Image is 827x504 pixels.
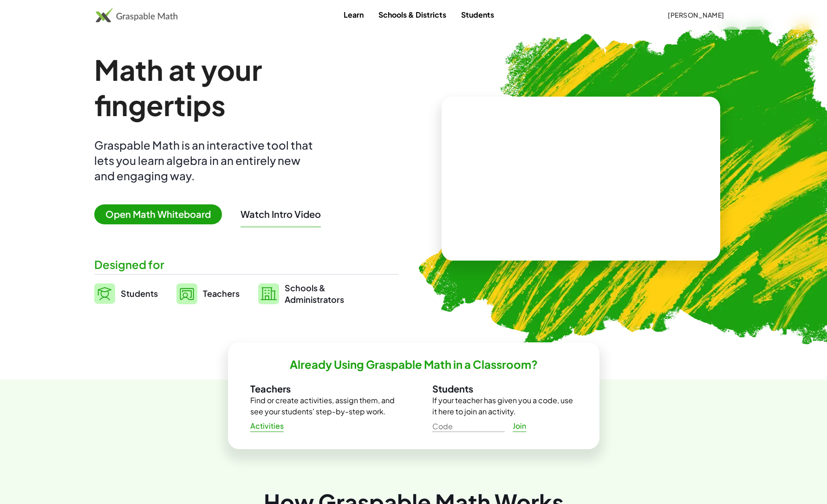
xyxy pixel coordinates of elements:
[250,421,284,431] span: Activities
[454,6,501,23] a: Students
[94,52,390,123] h1: Math at your fingertips
[371,6,454,23] a: Schools & Districts
[432,395,577,417] p: If your teacher has given you a code, use it here to join an activity.
[668,11,724,19] span: [PERSON_NAME]
[432,383,577,395] h3: Students
[94,283,115,304] img: svg%3e
[250,383,395,395] h3: Teachers
[285,282,344,305] span: Schools & Administrators
[336,6,371,23] a: Learn
[94,282,158,305] a: Students
[203,288,240,299] span: Teachers
[94,210,229,220] a: Open Math Whiteboard
[513,421,527,431] span: Join
[121,288,158,299] span: Students
[511,144,651,214] video: What is this? This is dynamic math notation. Dynamic math notation plays a central role in how Gr...
[258,282,344,305] a: Schools &Administrators
[290,357,538,372] h2: Already Using Graspable Math in a Classroom?
[250,395,395,417] p: Find or create activities, assign them, and see your students' step-by-step work.
[94,257,399,272] div: Designed for
[258,283,279,304] img: svg%3e
[243,418,292,434] a: Activities
[94,204,222,224] span: Open Math Whiteboard
[660,7,732,23] button: [PERSON_NAME]
[505,418,534,434] a: Join
[176,282,240,305] a: Teachers
[94,137,317,183] div: Graspable Math is an interactive tool that lets you learn algebra in an entirely new and engaging...
[176,283,197,304] img: svg%3e
[241,208,321,220] button: Watch Intro Video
